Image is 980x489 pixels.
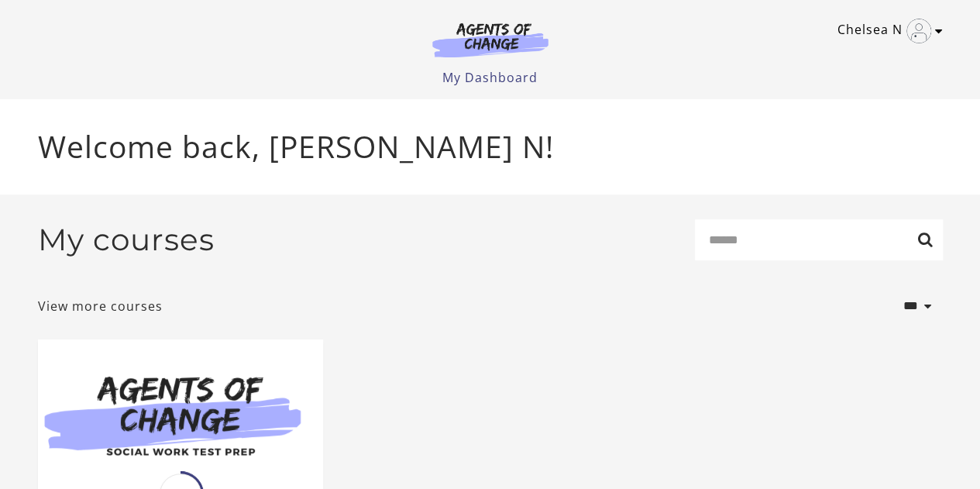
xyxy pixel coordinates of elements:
p: Welcome back, [PERSON_NAME] N! [38,124,943,170]
a: Toggle menu [837,19,935,43]
img: Agents of Change Logo [416,22,565,57]
a: View more courses [38,297,163,315]
h2: My courses [38,222,215,258]
a: My Dashboard [442,69,538,86]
